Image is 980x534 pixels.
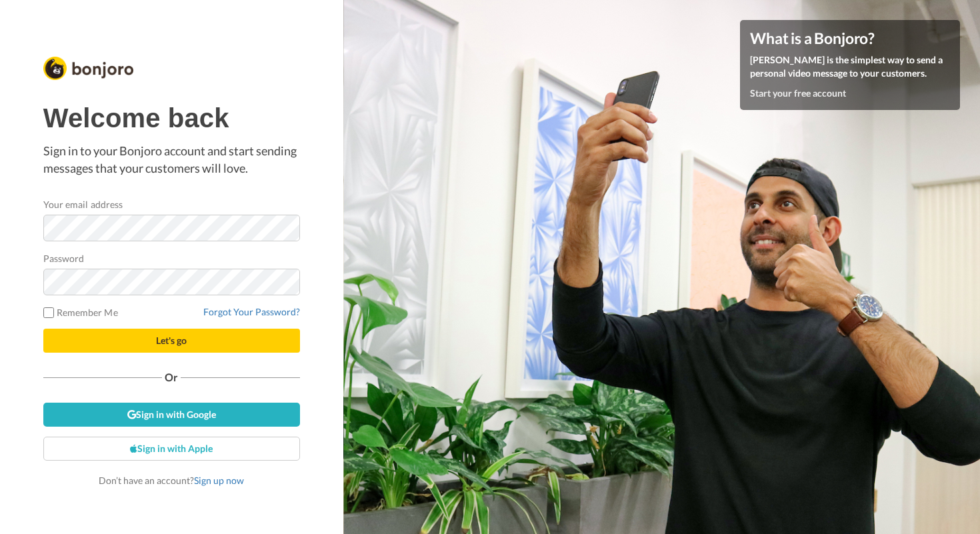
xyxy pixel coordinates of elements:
[194,475,244,486] a: Sign up now
[43,403,300,427] a: Sign in with Google
[43,103,300,133] h1: Welcome back
[750,30,950,47] h4: What is a Bonjoro?
[43,143,300,177] p: Sign in to your Bonjoro account and start sending messages that your customers will love.
[203,306,300,317] a: Forgot Your Password?
[156,335,187,346] span: Let's go
[43,197,123,211] label: Your email address
[43,307,54,318] input: Remember Me
[43,437,300,461] a: Sign in with Apple
[43,305,118,319] label: Remember Me
[162,373,181,382] span: Or
[750,53,950,80] p: [PERSON_NAME] is the simplest way to send a personal video message to your customers.
[43,329,300,353] button: Let's go
[43,251,85,265] label: Password
[750,87,846,99] a: Start your free account
[99,475,244,486] span: Don’t have an account?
